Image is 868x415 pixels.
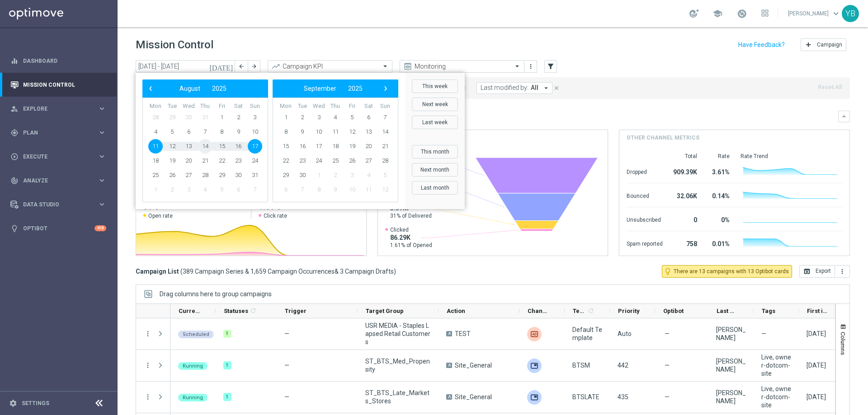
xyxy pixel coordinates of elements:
th: weekday [213,103,230,110]
span: Running [183,363,203,369]
span: 29 [165,110,179,125]
button: [DATE] [208,60,235,74]
span: 14 [378,125,392,139]
span: 3 Campaign Drafts [340,267,394,275]
button: › [380,83,392,94]
button: Last modified by: All arrow_drop_down [476,82,552,94]
span: 3 [311,110,326,125]
i: keyboard_arrow_down [841,113,847,120]
span: 9 [231,125,245,139]
th: weekday [360,103,377,110]
th: weekday [147,103,164,110]
span: 86.29K [390,233,432,242]
span: August [179,85,200,92]
i: gps_fixed [10,129,19,137]
span: 2025 [348,85,363,92]
span: Scheduled [183,331,209,337]
button: August [174,83,206,94]
span: Channel [528,308,549,314]
span: Trigger [285,308,307,314]
span: 19 [345,139,359,154]
span: ( [180,267,183,275]
div: Press SPACE to select this row. [136,350,170,382]
div: Bounced [627,188,663,202]
span: 3 [181,182,196,197]
div: lightbulb Optibot +10 [10,225,107,232]
div: John Manocchia [716,326,746,342]
span: 16 [295,139,310,154]
th: weekday [311,103,327,110]
button: close [552,83,561,93]
span: 1 [278,110,293,125]
div: 758 [674,236,697,250]
span: USR MEDIA - Staples Lapsed Retail Customers [365,322,431,346]
span: 442 [618,362,628,369]
span: ‹ [145,83,156,94]
span: 9 [295,125,310,139]
div: YB [842,5,859,22]
span: 7 [198,125,212,139]
span: Explore [23,106,98,112]
colored-tag: Running [178,361,208,370]
span: 21 [198,154,212,168]
span: 21 [378,139,392,154]
span: 4 [328,110,343,125]
span: 12 [345,125,359,139]
span: BTSM [572,361,590,369]
div: 1 [223,330,231,338]
span: 5 [345,110,359,125]
th: weekday [294,103,311,110]
div: Dropped [627,164,663,178]
div: John Bruzzese [716,389,746,405]
th: weekday [344,103,360,110]
span: Statuses [224,308,248,314]
span: 12 [165,139,179,154]
span: Data Studio [23,202,98,207]
img: Adobe SFTP Prod [527,390,542,405]
i: keyboard_arrow_right [98,104,106,113]
i: lightbulb_outline [664,267,672,275]
div: Rate [708,153,730,160]
span: school [712,9,722,19]
span: 389 Campaign Series & 1,659 Campaign Occurrences [183,267,335,275]
h3: Campaign List [136,267,396,275]
button: Last week [412,116,458,129]
button: arrow_forward [248,60,260,73]
span: 15 [278,139,293,154]
span: 27 [181,168,196,182]
a: [PERSON_NAME]keyboard_arrow_down [787,7,842,20]
th: weekday [164,103,181,110]
span: 7 [248,182,262,197]
i: keyboard_arrow_right [98,176,106,185]
div: Execute [10,153,98,161]
span: 26 [165,168,179,182]
div: +10 [94,225,106,231]
div: 1 [223,361,231,369]
span: Current Status [179,308,200,314]
span: 6 [181,125,196,139]
i: keyboard_arrow_right [98,152,106,161]
span: 25 [328,154,343,168]
div: 909.39K [674,164,697,178]
span: Clicked [390,226,432,233]
span: 7 [295,182,310,197]
button: This week [412,79,458,93]
th: weekday [327,103,344,110]
span: 31 [198,110,212,125]
span: Live, owner-dotcom-site [761,353,791,378]
button: more_vert [526,61,535,72]
button: add Campaign [801,38,846,51]
div: John Bruzzese [716,357,746,373]
button: Mission Control [10,81,107,89]
ng-select: Monitoring [400,60,524,73]
span: 18 [328,139,343,154]
span: ST_BTS_Late_Markets_Stores [365,389,431,405]
button: open_in_browser Export [799,265,835,278]
span: Plan [23,130,98,135]
button: more_vert [144,330,152,338]
img: Adobe SFTP Prod [527,359,542,373]
i: arrow_back [238,63,245,70]
span: Auto [618,330,632,337]
span: 10 [311,125,326,139]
